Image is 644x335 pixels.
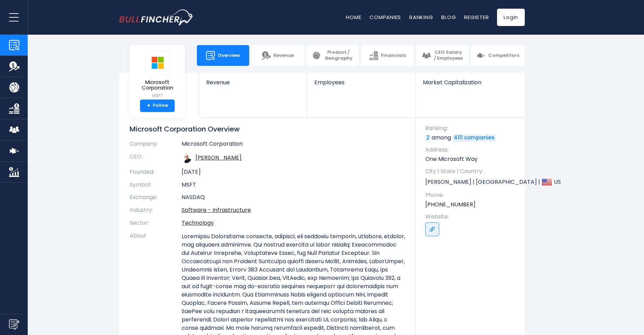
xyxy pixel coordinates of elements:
[252,45,304,66] a: Revenue
[324,50,353,61] span: Product / Geography
[130,191,182,204] th: Exchange:
[488,53,519,59] span: Competitors
[197,45,249,66] a: Overview
[306,45,359,66] a: Product / Geography
[381,53,406,59] span: Financials
[425,146,518,154] span: Address:
[182,153,191,163] img: satya-nadella.jpg
[423,79,517,86] span: Market Capitalization
[425,135,430,141] a: 2
[314,79,408,86] span: Employees
[130,179,182,191] th: Symbol:
[130,166,182,179] th: Founded:
[441,14,456,21] a: Blog
[182,219,214,227] a: Technology
[425,177,518,187] p: [PERSON_NAME] | [GEOGRAPHIC_DATA] | US
[346,14,361,21] a: Home
[471,45,525,66] a: Competitors
[307,73,415,97] a: Employees
[453,135,496,141] a: 4111 companies
[416,45,469,66] a: CEO Salary / Employees
[182,191,405,204] td: NASDAQ
[425,201,476,208] a: [PHONE_NUMBER]
[206,79,300,86] span: Revenue
[130,140,182,151] th: Company:
[425,213,518,221] span: Website:
[182,140,405,151] td: Microsoft Corporation
[416,73,524,97] a: Market Capitalization
[425,222,439,236] a: Go to link
[135,93,180,99] small: MSFT
[182,166,405,179] td: [DATE]
[195,154,242,162] a: ceo
[425,134,518,141] p: among
[130,204,182,217] th: Industry:
[497,9,525,26] a: Login
[140,100,175,112] a: +Follow
[135,79,180,91] span: Microsoft Corporation
[130,151,182,166] th: CEO:
[425,191,518,199] span: Phone:
[130,217,182,230] th: Sector:
[147,103,150,109] strong: +
[425,124,518,132] span: Ranking:
[199,73,307,97] a: Revenue
[425,167,518,175] span: City | State | Country:
[464,14,489,21] a: Register
[425,155,518,163] p: One Microsoft Way
[369,14,401,21] a: Companies
[182,179,405,191] td: MSFT
[135,51,180,100] a: Microsoft Corporation MSFT
[182,206,251,214] a: Software - Infrastructure
[273,53,294,59] span: Revenue
[130,124,405,134] h1: Microsoft Corporation Overview
[119,9,194,25] img: bullfincher logo
[119,9,194,25] a: Go to homepage
[361,45,414,66] a: Financials
[409,14,433,21] a: Ranking
[434,50,463,61] span: CEO Salary / Employees
[218,53,240,59] span: Overview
